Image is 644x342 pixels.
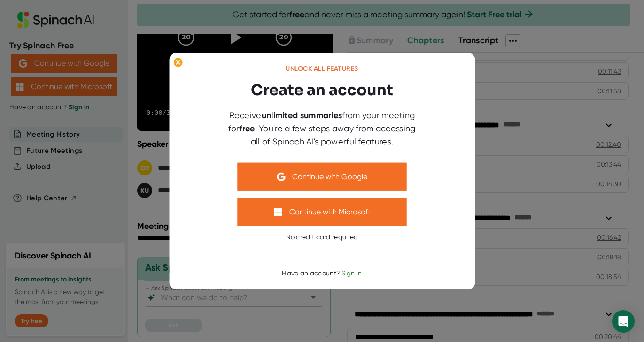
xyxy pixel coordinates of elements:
[262,110,342,120] b: unlimited summaries
[251,78,393,101] h3: Create an account
[286,65,358,73] div: Unlock all features
[341,269,362,277] span: Sign in
[239,123,255,133] b: free
[612,310,635,333] div: Open Intercom Messenger
[277,172,285,181] img: Aehbyd4JwY73AAAAAElFTkSuQmCC
[238,198,407,226] button: Continue with Microsoft
[286,233,358,241] div: No credit card required
[282,269,362,278] div: Have an account?
[224,108,421,147] div: Receive from your meeting for . You're a few steps away from accessing all of Spinach AI's powerf...
[238,162,407,190] button: Continue with Google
